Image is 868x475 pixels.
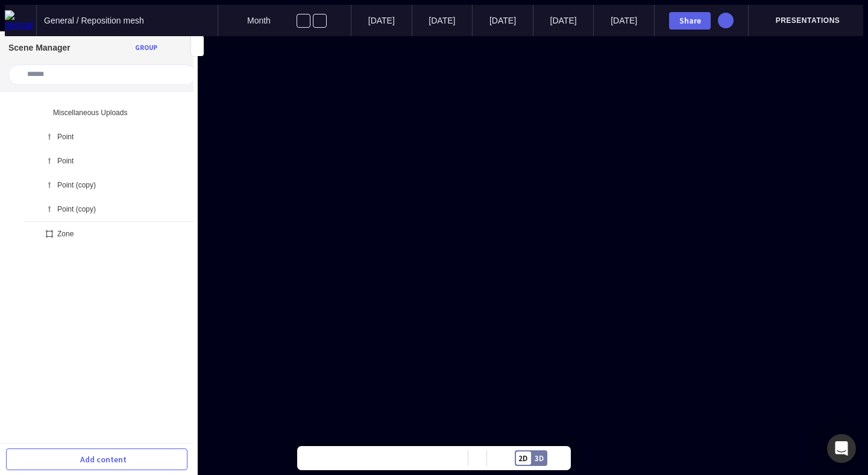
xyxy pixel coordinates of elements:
[827,434,856,463] div: Open Intercom Messenger
[412,5,473,36] mapp-timeline-period: [DATE]
[675,16,705,25] div: Share
[533,5,594,36] mapp-timeline-period: [DATE]
[669,12,711,30] button: Share
[720,15,731,26] img: globe.svg
[593,5,654,36] mapp-timeline-period: [DATE]
[351,5,412,36] mapp-timeline-period: [DATE]
[472,5,533,36] mapp-timeline-period: [DATE]
[776,16,840,25] span: Presentations
[247,16,271,25] span: Month
[5,10,36,31] img: sensat
[44,16,144,25] span: General / Reposition mesh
